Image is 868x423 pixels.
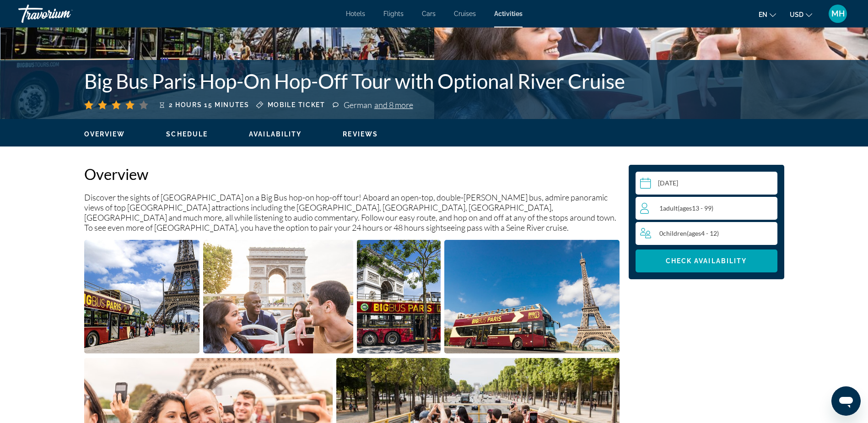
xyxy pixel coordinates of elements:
h2: Overview [84,165,620,183]
div: German [344,100,413,110]
button: Check Availability [636,249,777,272]
button: Open full-screen image slider [444,239,620,354]
button: Change currency [790,8,812,21]
span: USD [790,11,803,18]
span: Schedule [166,130,208,138]
span: ages [689,229,701,237]
span: 2 hours 15 minutes [169,101,249,108]
a: Flights [383,10,404,17]
button: Overview [84,130,125,138]
span: MH [831,9,845,18]
span: 0 [659,229,719,237]
span: and 8 more [374,100,413,110]
button: Open full-screen image slider [84,239,200,354]
iframe: Button to launch messaging window [831,386,861,416]
a: Cars [422,10,436,17]
button: Open full-screen image slider [357,239,441,354]
a: Hotels [346,10,365,17]
span: en [759,11,767,18]
span: ages [679,204,692,212]
span: Overview [84,130,125,138]
span: Check Availability [666,257,747,265]
span: Reviews [343,130,378,138]
button: Change language [759,8,776,21]
button: Travelers: 1 adult, 0 children [636,197,777,245]
button: Reviews [343,130,378,138]
p: Discover the sights of [GEOGRAPHIC_DATA] on a Big Bus hop-on hop-off tour! Aboard an open-top, do... [84,192,620,233]
span: Adult [663,204,678,212]
span: 1 [659,204,713,212]
a: Travorium [18,2,110,26]
a: Activities [494,10,523,17]
button: Schedule [166,130,208,138]
span: Mobile ticket [268,101,325,108]
button: User Menu [826,4,850,23]
span: Children [663,229,687,237]
h1: Big Bus Paris Hop-On Hop-Off Tour with Optional River Cruise [84,69,638,93]
span: Availability [249,130,302,138]
a: Cruises [454,10,476,17]
span: ( 4 - 12) [687,229,719,237]
button: Availability [249,130,302,138]
span: ( 13 - 99) [678,204,713,212]
button: Open full-screen image slider [203,239,353,354]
